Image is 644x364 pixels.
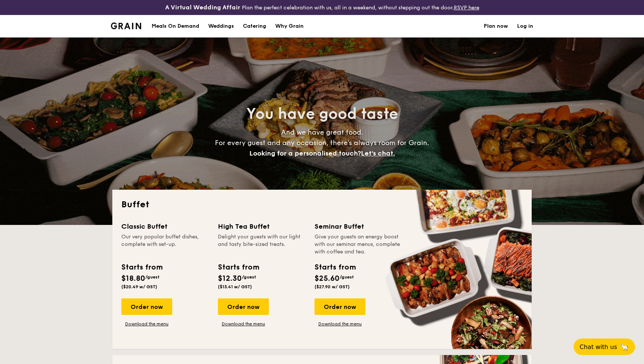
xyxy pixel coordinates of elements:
a: Log in [517,15,533,37]
span: $25.60 [315,274,340,283]
span: $12.30 [218,274,242,283]
h4: A Virtual Wedding Affair [165,3,240,12]
div: Starts from [121,262,162,273]
a: Why Grain [271,15,308,37]
span: Chat with us [580,343,617,351]
div: Our very popular buffet dishes, complete with set-up. [121,233,209,256]
div: Seminar Buffet [315,221,402,232]
h2: Buffet [121,199,523,211]
a: Weddings [204,15,239,37]
div: Delight your guests with our light and tasty bite-sized treats. [218,233,306,256]
div: Order now [121,298,172,315]
div: Classic Buffet [121,221,209,232]
span: ($27.90 w/ GST) [315,284,350,289]
span: Let's chat. [361,149,395,157]
a: Catering [239,15,271,37]
span: ($13.41 w/ GST) [218,284,252,289]
a: Meals On Demand [147,15,204,37]
div: Starts from [315,262,355,273]
div: Why Grain [275,15,304,37]
a: Plan now [484,15,508,37]
span: /guest [340,274,354,280]
a: Download the menu [121,321,172,327]
div: Order now [315,298,365,315]
span: Looking for a personalised touch? [249,149,361,157]
span: And we have great food. For every guest and any occasion, there’s always room for Grain. [215,128,429,157]
div: Meals On Demand [152,15,199,37]
span: ($20.49 w/ GST) [121,284,157,289]
div: Starts from [218,262,259,273]
div: Order now [218,298,269,315]
a: RSVP here [454,4,479,11]
div: High Tea Buffet [218,221,306,232]
h1: Catering [243,15,266,37]
div: Give your guests an energy boost with our seminar menus, complete with coffee and tea. [315,233,402,256]
a: Download the menu [218,321,269,327]
span: /guest [145,274,160,280]
button: Chat with us🦙 [574,339,635,355]
span: /guest [242,274,256,280]
span: 🦙 [620,343,629,351]
a: Logotype [111,22,141,29]
span: $18.80 [121,274,145,283]
div: Weddings [208,15,234,37]
span: You have good taste [246,105,398,123]
a: Download the menu [315,321,365,327]
img: Grain [111,22,141,29]
div: Plan the perfect celebration with us, all in a weekend, without stepping out the door. [107,3,537,12]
